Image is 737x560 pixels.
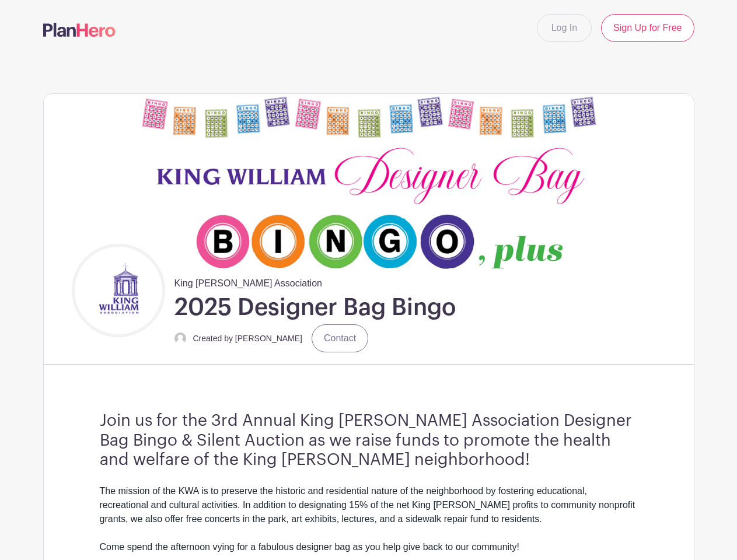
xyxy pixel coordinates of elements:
[193,334,303,343] small: Created by [PERSON_NAME]
[601,14,694,42] a: Sign Up for Free
[174,272,322,290] span: King [PERSON_NAME] Association
[174,293,456,322] h1: 2025 Designer Bag Bingo
[100,411,638,470] h3: Join us for the 3rd Annual King [PERSON_NAME] Association Designer Bag Bingo & Silent Auction as ...
[174,332,186,344] img: default-ce2991bfa6775e67f084385cd625a349d9dcbb7a52a09fb2fda1e96e2d18dcdb.png
[43,23,116,37] img: logo-507f7623f17ff9eddc593b1ce0a138ce2505c220e1c5a4e2b4648c50719b7d32.svg
[100,484,638,540] div: The mission of the KWA is to preserve the historic and residential nature of the neighborhood by ...
[312,324,368,352] a: Contact
[537,14,592,42] a: Log In
[44,94,694,272] img: Untitled-2.png
[75,247,162,334] img: Untitled-1.png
